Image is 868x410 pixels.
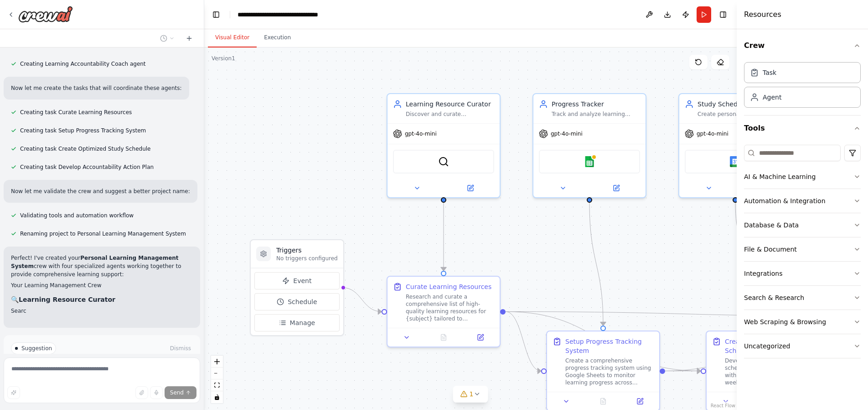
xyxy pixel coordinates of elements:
[725,337,813,355] div: Create Optimized Study Schedule
[424,332,463,343] button: No output available
[211,379,223,391] button: fit view
[697,110,786,118] div: Create personalized and optimized study schedules for {subject} based on {available_hours} per we...
[763,93,781,102] div: Agent
[763,68,776,77] div: Task
[257,28,298,47] button: Execution
[744,286,861,310] button: Search & Research
[18,6,73,22] img: Logo
[744,141,861,366] div: Tools
[665,367,701,376] g: Edge from 17c527c8-48f4-4a70-865e-d9b3a549b082 to 6a142bb4-a5af-4d33-af00-895dda7abe45
[20,109,132,116] span: Creating task Curate Learning Resources
[744,310,861,334] button: Web Scraping & Browsing
[506,307,860,321] g: Edge from 2e802e74-8058-4efc-bdc4-4fd85ba37357 to e0dff389-e4ac-4f90-acad-5fb4fcb5c157
[250,239,344,336] div: TriggersNo triggers configuredEventScheduleManage
[406,110,494,118] div: Discover and curate personalized learning resources for {subject} based on {learning_style} and {...
[438,156,449,167] img: SerperDevTool
[744,317,826,326] div: Web Scraping & Browsing
[156,33,178,44] button: Switch to previous chat
[552,100,640,109] div: Progress Tracker
[405,130,437,137] span: gpt-4o-mini
[697,130,728,137] span: gpt-4o-mini
[135,386,148,399] button: Upload files
[744,221,799,230] div: Database & Data
[731,203,767,326] g: Edge from 93f88029-8776-4fbd-845c-985a3273ee47 to 6a142bb4-a5af-4d33-af00-895dda7abe45
[20,163,154,171] span: Creating task Develop Accountability Action Plan
[211,391,223,403] button: toggle interactivity
[11,307,193,315] li: Searc
[238,10,340,19] nav: breadcrumb
[465,332,496,343] button: Open in side panel
[590,183,642,194] button: Open in side panel
[11,255,179,269] strong: Personal Learning Management System
[744,172,816,181] div: AI & Machine Learning
[665,312,860,376] g: Edge from 17c527c8-48f4-4a70-865e-d9b3a549b082 to e0dff389-e4ac-4f90-acad-5fb4fcb5c157
[744,9,781,20] h4: Resources
[11,84,182,92] p: Now let me create the tasks that will coordinate these agents:
[730,156,741,167] img: Google calendar
[744,293,804,302] div: Search & Research
[293,276,311,285] span: Event
[744,196,826,205] div: Automation & Integration
[725,357,813,386] div: Develop a personalized study schedule for {subject} that fits within {available_hours} per week a...
[254,293,340,310] button: Schedule
[11,281,193,289] h2: Your Learning Management Crew
[552,110,640,118] div: Track and analyze learning progress across {subject} courses and modules, maintaining detailed re...
[19,296,115,303] strong: Learning Resource Curator
[697,100,786,109] div: Study Schedule Optimizer
[744,213,861,237] button: Database & Data
[182,33,196,44] button: Start a new chat
[406,100,494,109] div: Learning Resource Curator
[20,230,186,237] span: Renaming project to Personal Learning Management System
[342,283,382,316] g: Edge from triggers to 2e802e74-8058-4efc-bdc4-4fd85ba37357
[20,212,134,219] span: Validating tools and automation workflow
[565,357,654,386] div: Create a comprehensive progress tracking system using Google Sheets to monitor learning progress ...
[20,127,146,134] span: Creating task Setup Progress Tracking System
[744,33,861,58] button: Crew
[744,116,861,141] button: Tools
[210,8,222,21] button: Hide left sidebar
[744,334,861,358] button: Uncategorized
[717,8,729,21] button: Hide right sidebar
[711,403,735,408] a: React Flow attribution
[744,189,861,213] button: Automation & Integration
[506,307,541,376] g: Edge from 2e802e74-8058-4efc-bdc4-4fd85ba37357 to 17c527c8-48f4-4a70-865e-d9b3a549b082
[532,93,646,198] div: Progress TrackerTrack and analyze learning progress across {subject} courses and modules, maintai...
[387,276,501,347] div: Curate Learning ResourcesResearch and curate a comprehensive list of high-quality learning resour...
[7,386,20,399] button: Improve this prompt
[290,318,315,327] span: Manage
[254,272,340,289] button: Event
[744,237,861,261] button: File & Document
[21,345,52,352] span: Suggestion
[211,356,223,403] div: React Flow controls
[288,297,317,306] span: Schedule
[150,386,163,399] button: Click to speak your automation idea
[170,389,184,396] span: Send
[165,386,196,399] button: Send
[20,60,146,68] span: Creating Learning Accountability Coach agent
[406,293,494,322] div: Research and curate a comprehensive list of high-quality learning resources for {subject} tailore...
[744,58,861,115] div: Crew
[168,344,193,353] button: Dismiss
[565,337,654,355] div: Setup Progress Tracking System
[439,203,448,271] g: Edge from 0f6f3290-e341-48cd-972f-b900459d3157 to 2e802e74-8058-4efc-bdc4-4fd85ba37357
[744,165,861,189] button: AI & Machine Learning
[11,254,193,279] p: Perfect! I've created your crew with four specialized agents working together to provide comprehe...
[585,203,608,326] g: Edge from 6421cd83-5da9-4797-9a00-266f3fb0ecc5 to 17c527c8-48f4-4a70-865e-d9b3a549b082
[212,55,235,62] div: Version 1
[20,145,150,152] span: Creating task Create Optimized Study Schedule
[584,156,595,167] img: Google sheets
[744,342,790,351] div: Uncategorized
[11,187,190,195] p: Now let me validate the crew and suggest a better project name:
[406,282,491,291] div: Curate Learning Resources
[551,130,583,137] span: gpt-4o-mini
[744,269,782,278] div: Integrations
[444,183,496,194] button: Open in side panel
[744,245,797,254] div: File & Document
[208,28,257,47] button: Visual Editor
[211,356,223,368] button: zoom in
[624,396,656,407] button: Open in side panel
[276,255,338,262] p: No triggers configured
[276,246,338,255] h3: Triggers
[584,396,623,407] button: No output available
[678,93,792,198] div: Study Schedule OptimizerCreate personalized and optimized study schedules for {subject} based on ...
